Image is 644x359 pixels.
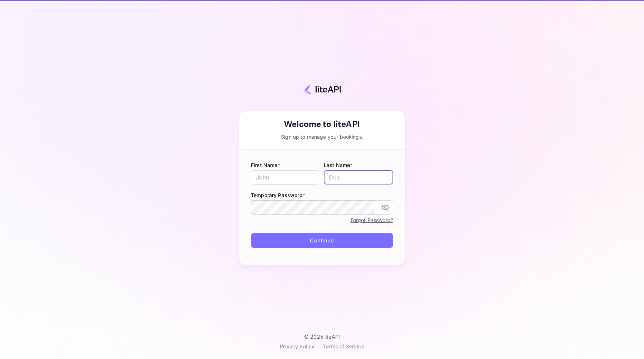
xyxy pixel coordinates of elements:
p: © 2025 liteAPI [304,334,340,340]
a: Forgot Password? [351,216,393,224]
label: Last Name [324,161,393,169]
input: John [251,170,320,185]
img: liteapi [303,84,341,94]
input: Doe [324,170,393,185]
button: toggle password visibility [378,200,392,215]
label: First Name [251,161,320,169]
a: Forgot Password? [351,217,393,223]
div: Privacy Policy [280,343,314,350]
div: Welcome to liteAPI [239,118,405,131]
div: Sign up to manage your bookings. [239,133,405,141]
div: Terms of Service [323,343,364,350]
button: Continue [251,233,393,248]
label: Temporary Password [251,191,393,199]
